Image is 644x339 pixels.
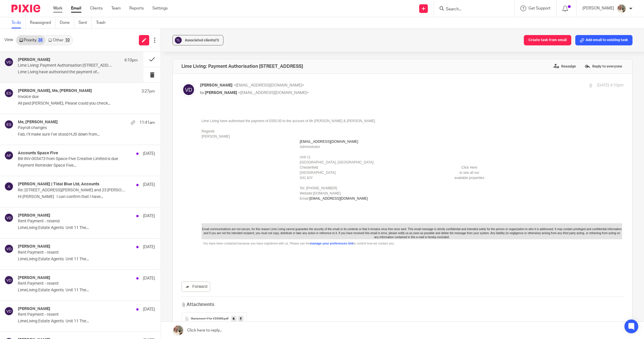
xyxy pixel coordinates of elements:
[100,31,215,98] td: Administrator Unit 11 [GEOGRAPHIC_DATA], [GEOGRAPHIC_DATA] Chesterfield [GEOGRAPHIC_DATA] S41 8JY...
[11,17,26,28] a: To do
[18,281,128,286] p: Rent Payment - resent
[1,131,422,139] div: You have been contacted because you have registered with us. Please use the to control how we con...
[582,5,614,11] p: [PERSON_NAME]
[139,120,155,126] p: 11:41am
[18,226,155,230] p: LimeLiving Estate Agents Unit 11 The...
[16,36,45,45] a: Priority38
[185,38,219,42] span: Associated clients
[18,126,128,130] p: Payroll changes
[18,120,58,125] h4: Me, [PERSON_NAME]
[18,63,114,68] p: Lime Living: Payment Authorisation [STREET_ADDRESS]
[18,57,50,62] h4: [PERSON_NAME]
[172,35,223,45] button: Associated clients(1)
[552,62,577,71] label: Reassign
[1,115,422,131] td: Email communications are not secure, for this reason Lime Living cannot guarantee the security of...
[597,82,624,88] p: [DATE] 4:10pm
[583,62,624,71] label: Reply to everyone
[524,35,571,45] button: Create task from email
[18,319,155,324] p: LimeLiving Estate Agents Unit 11 The...
[18,101,155,106] p: All paid [PERSON_NAME], Please could you check...
[143,244,155,250] p: [DATE]
[4,151,14,160] img: svg%3E
[4,57,14,67] img: svg%3E
[18,276,50,280] h4: [PERSON_NAME]
[18,70,138,75] p: Lime Living have authorised the payment of...
[4,244,14,253] img: svg%3E
[617,4,626,13] img: A3ABFD03-94E6-44F9-A09D-ED751F5F1762.jpeg
[18,257,155,262] p: LimeLiving Estate Agents Unit 11 The...
[4,88,14,98] img: svg%3E
[200,91,204,95] span: to
[109,88,168,92] a: [EMAIL_ADDRESS][DOMAIN_NAME]
[205,91,237,95] span: [PERSON_NAME]
[129,5,144,11] a: Reports
[60,17,74,28] a: Done
[18,213,50,218] h4: [PERSON_NAME]
[143,151,155,157] p: [DATE]
[181,82,196,97] img: svg%3E
[181,63,303,69] h4: Lime Living: Payment Authorisation [STREET_ADDRESS]
[111,5,121,11] a: Team
[18,95,128,99] p: Invoice due
[18,163,155,168] p: Payment Reminder Space Five...
[174,36,183,45] img: svg%3E
[4,276,14,285] img: svg%3E
[233,83,304,87] span: <[EMAIL_ADDRESS][DOMAIN_NAME]>
[575,35,632,45] button: Add email to existing task
[45,36,72,45] a: Other10
[4,37,13,43] span: View
[124,57,138,63] p: 4:10pm
[528,6,551,10] span: Get Support
[4,213,14,222] img: svg%3E
[181,282,210,292] a: Forward
[4,182,14,191] img: svg%3E
[143,182,155,188] p: [DATE]
[18,307,50,311] h4: [PERSON_NAME]
[18,219,128,224] p: Rent Payment - resend
[18,88,92,93] h4: [PERSON_NAME], Me, [PERSON_NAME]
[141,88,155,94] p: 3:27pm
[200,83,233,87] span: [PERSON_NAME]
[4,307,14,316] img: svg%3E
[53,5,62,11] a: Work
[18,250,128,255] p: Rent Payment - resent
[191,317,223,321] span: Statement 4 for £55000
[11,5,40,12] img: Pixie
[100,31,158,35] a: [EMAIL_ADDRESS][DOMAIN_NAME]
[215,38,219,42] span: (1)
[65,38,70,42] div: 10
[143,307,155,312] p: [DATE]
[30,17,55,28] a: Reassigned
[90,5,103,11] a: Clients
[18,288,155,293] p: LimeLiving Estate Agents Unit 11 The...
[18,182,99,187] h4: [PERSON_NAME] | Tidal Blue Ltd, Accounts
[4,120,14,129] img: svg%3E
[96,17,110,28] a: Trash
[71,5,81,11] a: Email
[445,7,497,12] input: Search
[254,57,284,72] a: Click Hereto see all ouravailable properties
[18,157,128,161] p: Bill INV-003473 from Space Five Creative Limited is due
[181,301,214,308] h3: Attachments
[18,244,50,249] h4: [PERSON_NAME]
[38,38,43,42] div: 38
[223,317,229,321] span: .pdf
[18,188,128,193] p: Re: [STREET_ADDRESS][PERSON_NAME] and 23 [PERSON_NAME]
[143,276,155,281] p: [DATE]
[18,132,155,137] p: Fab, I’ll make sure I’ve stood HJS down from...
[238,91,309,95] span: <[EMAIL_ADDRESS][DOMAIN_NAME]>
[18,151,58,156] h4: Accounts Space Five
[110,133,153,137] a: manage your preferences link
[18,312,128,317] p: Rent Payment - resent
[78,17,92,28] a: Sent
[113,83,141,87] a: [DOMAIN_NAME]
[143,213,155,219] p: [DATE]
[152,5,168,11] a: Settings
[181,312,247,325] button: Statement 4 for £55000.pdf
[18,194,155,199] p: Hi [PERSON_NAME] I can confirm that I have...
